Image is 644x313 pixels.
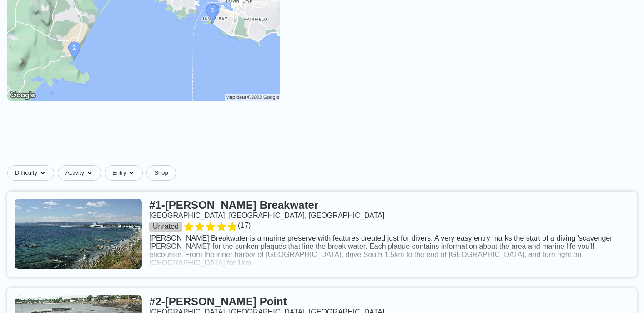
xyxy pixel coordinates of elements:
img: dropdown caret [86,169,93,177]
img: dropdown caret [39,169,46,177]
img: dropdown caret [128,169,135,177]
a: Shop [146,165,176,181]
button: Difficultydropdown caret [7,165,58,181]
span: Activity [65,169,84,177]
span: Entry [112,169,126,177]
button: Entrydropdown caret [105,165,146,181]
button: Activitydropdown caret [58,165,105,181]
span: Difficulty [15,169,37,177]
